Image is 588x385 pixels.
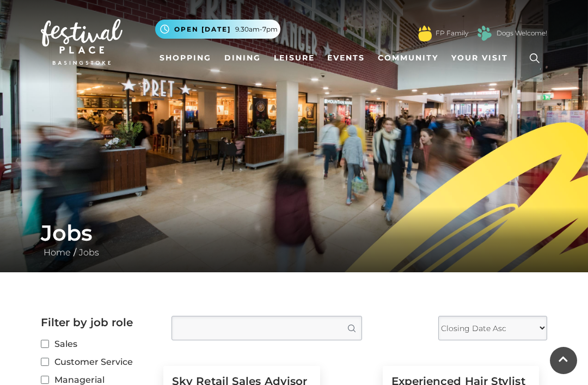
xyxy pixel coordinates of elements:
span: Open [DATE] [174,25,231,34]
img: Festival Place Logo [41,19,122,65]
a: Events [323,48,369,68]
a: Your Visit [447,48,518,68]
h2: Filter by job role [41,316,155,329]
a: Community [373,48,443,68]
a: FP Family [436,28,468,38]
div: / [33,220,555,259]
label: Sales [41,337,155,351]
button: Open [DATE] 9.30am-7pm [155,20,280,39]
label: Customer Service [41,355,155,369]
a: Home [41,247,73,258]
span: 9.30am-7pm [235,25,278,34]
a: Dogs Welcome! [497,28,547,38]
a: Leisure [269,48,319,68]
h1: Jobs [41,220,547,246]
a: Shopping [155,48,216,68]
span: Your Visit [451,52,508,64]
a: Dining [220,48,265,68]
a: Jobs [76,247,102,258]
